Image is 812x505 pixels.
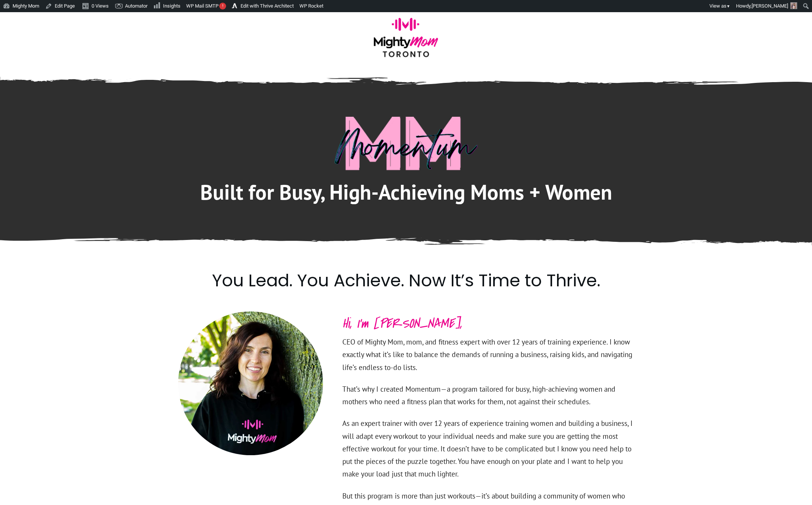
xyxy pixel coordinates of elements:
[334,117,478,170] img: mightymom-momentum-program-jess-sennet-toronto
[752,3,788,9] span: [PERSON_NAME]
[219,3,226,10] span: !
[727,4,730,9] span: ▼
[342,312,634,336] p: Hi, I’m [PERSON_NAME],
[179,178,634,215] h1: Built for Busy, High-Achieving Moms + Women
[342,336,634,383] p: CEO of Mighty Mom, mom, and fitness expert with over 12 years of training experience. I know exac...
[342,417,634,489] p: As an expert trainer with over 12 years of experience training women and building a business, I w...
[369,18,442,63] img: mightymom-logo-toronto
[179,268,634,302] h2: You Lead. You Achieve. Now It’s Time to Thrive.
[342,383,634,418] p: That’s why I created Momentum—a program tailored for busy, high-achieving women and mothers who n...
